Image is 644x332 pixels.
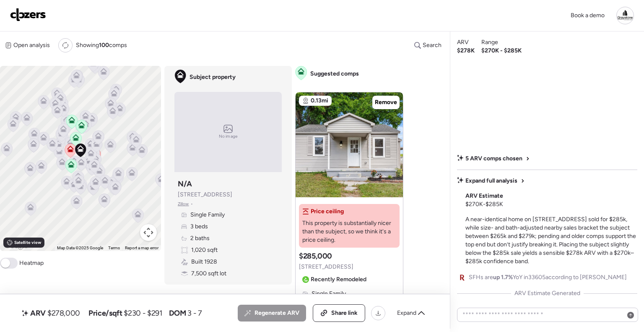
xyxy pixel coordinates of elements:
[76,41,127,50] span: Showing comps
[465,192,503,200] span: ARV Estimate
[99,42,109,49] span: 100
[423,41,441,50] span: Search
[191,269,226,278] span: 7,500 sqft lot
[457,38,469,47] span: ARV
[299,251,332,261] h3: $285,000
[191,258,217,266] span: Built 1928
[571,12,605,19] span: Book a demo
[19,259,44,267] span: Heatmap
[13,41,50,50] span: Open analysis
[481,47,522,55] span: $270K - $285K
[331,309,358,317] span: Share link
[178,179,192,189] h3: N/A
[178,191,232,199] span: [STREET_ADDRESS]
[108,246,120,250] a: Terms
[311,97,328,105] span: 0.13mi
[140,224,157,241] button: Map camera controls
[125,246,158,250] a: Report a map error
[191,246,218,254] span: 1,020 sqft
[457,47,475,55] span: $278K
[514,289,580,298] span: ARV Estimate Generated
[312,290,346,298] span: Single Family
[311,275,366,284] span: Recently Remodeled
[481,38,498,47] span: Range
[187,308,202,318] span: 3 - 7
[190,73,236,81] span: Subject property
[469,273,627,282] span: SFHs are YoY in 33605 according to [PERSON_NAME]
[2,240,30,251] img: Google
[465,154,522,163] span: 5 ARV comps chosen
[30,308,46,318] span: ARV
[2,240,30,251] a: Open this area in Google Maps (opens a new window)
[47,308,80,318] span: $278,000
[190,211,225,219] span: Single Family
[14,239,41,246] span: Satellite view
[169,308,186,318] span: DOM
[465,216,636,265] span: A near-identical home on [STREET_ADDRESS] sold for $285k, while size- and bath-adjusted nearby sa...
[190,234,210,243] span: 2 baths
[191,201,193,207] span: •
[254,309,299,317] span: Regenerate ARV
[465,177,517,185] span: Expand full analysis
[397,309,416,317] span: Expand
[190,222,208,231] span: 3 beds
[219,133,237,140] span: No image
[88,308,122,318] span: Price/sqft
[124,308,162,318] span: $230 - $291
[375,98,397,107] span: Remove
[311,207,344,216] span: Price ceiling
[178,201,189,207] span: Zillow
[57,246,103,250] span: Map Data ©2025 Google
[10,8,46,21] img: Logo
[465,200,503,209] span: $270K - $285K
[493,274,513,281] span: up 1.7%
[302,219,396,244] span: This property is substantially nicer than the subject, so we think it's a price ceiling.
[310,70,359,78] span: Suggested comps
[299,263,353,271] span: [STREET_ADDRESS]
